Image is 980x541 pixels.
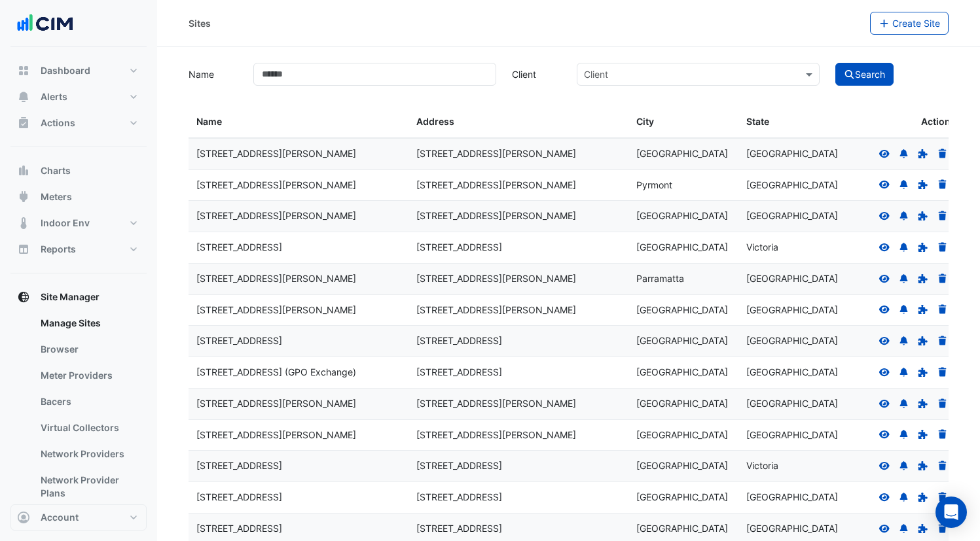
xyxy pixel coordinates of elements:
[196,459,401,474] div: [STREET_ADDRESS]
[416,147,621,162] div: [STREET_ADDRESS][PERSON_NAME]
[196,147,401,162] div: [STREET_ADDRESS][PERSON_NAME]
[937,429,949,440] a: Delete Site
[17,217,30,230] app-icon: Indoor Env
[10,184,147,210] button: Meters
[937,304,949,315] a: Delete Site
[937,398,949,409] a: Delete Site
[416,459,621,474] div: [STREET_ADDRESS]
[504,63,569,86] label: Client
[16,10,75,37] img: Company Logo
[416,490,621,505] div: [STREET_ADDRESS]
[746,459,841,474] div: Victoria
[189,16,211,30] div: Sites
[746,396,841,411] div: [GEOGRAPHIC_DATA]
[30,362,147,389] a: Meter Providers
[10,84,147,110] button: Alerts
[937,179,949,190] a: Delete Site
[196,116,222,127] span: Name
[17,90,30,103] app-icon: Alerts
[30,336,147,362] a: Browser
[30,441,147,467] a: Network Providers
[10,284,147,310] button: Site Manager
[746,271,841,287] div: [GEOGRAPHIC_DATA]
[17,116,30,130] app-icon: Actions
[921,114,951,130] span: Action
[10,210,147,236] button: Indoor Env
[636,209,731,224] div: [GEOGRAPHIC_DATA]
[746,521,841,536] div: [GEOGRAPHIC_DATA]
[937,491,949,502] a: Delete Site
[196,521,401,536] div: [STREET_ADDRESS]
[937,273,949,284] a: Delete Site
[17,290,30,304] app-icon: Site Manager
[196,396,401,411] div: [STREET_ADDRESS][PERSON_NAME]
[181,63,245,86] label: Name
[416,303,621,318] div: [STREET_ADDRESS][PERSON_NAME]
[196,428,401,443] div: [STREET_ADDRESS][PERSON_NAME]
[746,334,841,349] div: [GEOGRAPHIC_DATA]
[196,271,401,287] div: [STREET_ADDRESS][PERSON_NAME]
[10,158,147,184] button: Charts
[30,389,147,415] a: Bacers
[636,396,731,411] div: [GEOGRAPHIC_DATA]
[636,147,731,162] div: [GEOGRAPHIC_DATA]
[30,415,147,441] a: Virtual Collectors
[416,396,621,411] div: [STREET_ADDRESS][PERSON_NAME]
[746,116,769,127] span: State
[636,521,731,536] div: [GEOGRAPHIC_DATA]
[30,310,147,336] a: Manage Sites
[196,490,401,505] div: [STREET_ADDRESS]
[416,521,621,536] div: [STREET_ADDRESS]
[416,178,621,193] div: [STREET_ADDRESS][PERSON_NAME]
[416,116,454,127] span: Address
[636,271,731,287] div: Parramatta
[196,303,401,318] div: [STREET_ADDRESS][PERSON_NAME]
[196,334,401,349] div: [STREET_ADDRESS]
[416,428,621,443] div: [STREET_ADDRESS][PERSON_NAME]
[416,365,621,380] div: [STREET_ADDRESS]
[636,334,731,349] div: [GEOGRAPHIC_DATA]
[17,64,30,77] app-icon: Dashboard
[17,190,30,203] app-icon: Meters
[41,190,72,203] span: Meters
[17,164,30,177] app-icon: Charts
[41,64,90,77] span: Dashboard
[636,490,731,505] div: [GEOGRAPHIC_DATA]
[636,240,731,255] div: [GEOGRAPHIC_DATA]
[636,303,731,318] div: [GEOGRAPHIC_DATA]
[937,523,949,534] a: Delete Site
[746,209,841,224] div: [GEOGRAPHIC_DATA]
[30,467,147,506] a: Network Provider Plans
[937,241,949,253] a: Delete Site
[935,497,967,528] div: Open Intercom Messenger
[636,116,654,127] span: City
[937,148,949,159] a: Delete Site
[636,178,731,193] div: Pyrmont
[746,365,841,380] div: [GEOGRAPHIC_DATA]
[41,116,75,130] span: Actions
[10,58,147,84] button: Dashboard
[746,428,841,443] div: [GEOGRAPHIC_DATA]
[10,110,147,136] button: Actions
[41,511,79,524] span: Account
[835,63,894,86] button: Search
[937,335,949,346] a: Delete Site
[937,210,949,221] a: Delete Site
[937,366,949,377] a: Delete Site
[416,334,621,349] div: [STREET_ADDRESS]
[870,12,949,35] button: Create Site
[746,240,841,255] div: Victoria
[746,490,841,505] div: [GEOGRAPHIC_DATA]
[41,243,76,256] span: Reports
[892,18,940,29] span: Create Site
[41,164,71,177] span: Charts
[41,90,67,103] span: Alerts
[746,303,841,318] div: [GEOGRAPHIC_DATA]
[10,236,147,262] button: Reports
[746,147,841,162] div: [GEOGRAPHIC_DATA]
[196,365,401,380] div: [STREET_ADDRESS] (GPO Exchange)
[416,271,621,287] div: [STREET_ADDRESS][PERSON_NAME]
[196,240,401,255] div: [STREET_ADDRESS]
[17,243,30,256] app-icon: Reports
[196,209,401,224] div: [STREET_ADDRESS][PERSON_NAME]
